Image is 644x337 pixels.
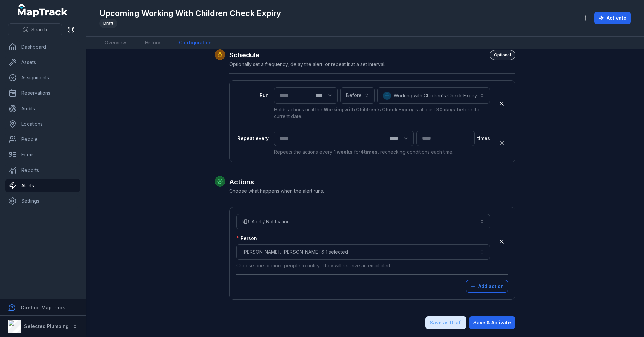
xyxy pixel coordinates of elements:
span: Optionally set a frequency, delay the alert, or repeat it at a set interval. [229,61,385,67]
a: Locations [5,117,80,131]
h1: Upcoming Working With Children Check Expiry [99,8,281,19]
strong: 4 times [360,149,378,155]
button: Add action [466,280,508,293]
a: Audits [5,102,80,115]
button: Alert / Notifcation [236,214,490,229]
a: Reservations [5,86,80,100]
a: History [140,37,166,49]
strong: 30 days [436,107,455,112]
div: Optional [490,50,515,60]
a: Overview [99,37,131,49]
a: Settings [5,194,80,208]
a: People [5,133,80,146]
span: Choose what happens when the alert runs. [229,188,324,194]
p: Holds actions until the is at least before the current date. [274,106,490,120]
label: Repeat every [236,135,269,142]
button: Working with Children's Check Expiry [377,87,490,104]
button: Save as Draft [425,316,466,329]
button: Activate [594,12,631,24]
strong: Contact MapTrack [21,305,65,310]
strong: Selected Plumbing [24,323,69,329]
button: Save & Activate [469,316,515,329]
a: Assets [5,56,80,69]
a: Dashboard [5,40,80,54]
h2: Actions [229,177,515,187]
button: Before [340,87,375,104]
span: Search [31,26,47,33]
p: Choose one or more people to notify. They will receive an email alert. [236,262,490,269]
strong: Working with Children's Check Expiry [324,107,413,112]
p: Repeats the actions every for , rechecking conditions each time. [274,149,490,155]
button: [PERSON_NAME], [PERSON_NAME] & 1 selected [236,244,490,260]
label: Run [236,92,269,99]
h2: Schedule [229,50,515,60]
a: Alerts [5,179,80,192]
div: Draft [99,19,117,28]
strong: 1 weeks [334,149,353,155]
span: times [477,135,490,142]
a: Forms [5,148,80,161]
a: MapTrack [18,4,68,17]
label: Person [236,235,257,242]
button: Search [8,23,62,36]
a: Reports [5,163,80,177]
a: Assignments [5,71,80,84]
a: Configuration [174,37,217,49]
